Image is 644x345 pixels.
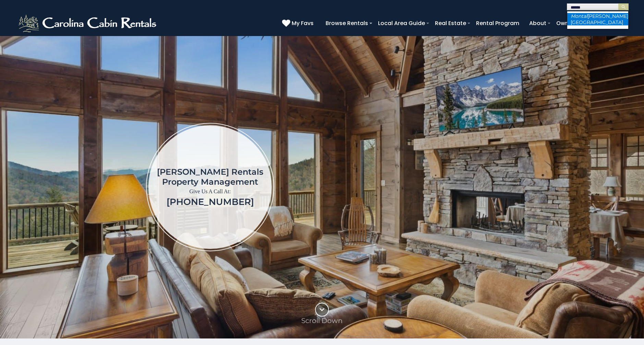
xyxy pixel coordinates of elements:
[157,167,263,187] h1: [PERSON_NAME] Rentals Property Management
[17,13,159,34] img: White-1-2.png
[526,17,550,29] a: About
[292,19,314,27] span: My Favs
[571,13,587,19] em: Montal
[432,17,470,29] a: Real Estate
[282,19,315,28] a: My Favs
[322,17,372,29] a: Browse Rentals
[157,187,263,196] p: Give Us A Call At:
[567,13,628,25] li: [PERSON_NAME][GEOGRAPHIC_DATA]
[553,17,594,29] a: Owner Login
[375,17,428,29] a: Local Area Guide
[301,317,343,325] p: Scroll Down
[473,17,523,29] a: Rental Program
[167,196,254,207] a: [PHONE_NUMBER]
[385,56,608,318] iframe: New Contact Form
